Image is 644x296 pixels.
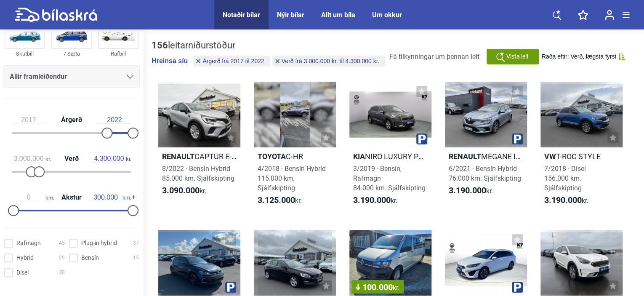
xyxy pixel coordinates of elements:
[98,49,138,59] div: Rafbíll
[258,152,286,161] b: Toyota
[282,58,380,64] span: Verð frá 3.000.000 kr. til 4.300.000 kr.
[5,49,45,59] div: Skutbíll
[152,40,168,51] b: 156
[542,53,625,60] button: Raða eftir: Verð, lægsta fyrst
[62,155,81,162] span: Verð
[10,71,67,83] span: Allir framleiðendur
[540,82,623,213] a: VWT-ROC STYLE7/2018 · Dísel156.000 km. Sjálfskipting3.190.000kr.
[254,152,336,161] h2: C-HR
[544,195,588,205] span: kr.
[272,56,386,67] button: Verð frá 3.000.000 kr. til 4.300.000 kr.
[393,284,399,292] span: kr.
[258,195,302,205] span: kr.
[542,53,616,60] span: Raða eftir: Verð, lægsta fyrst
[356,283,399,291] span: 100.000
[202,58,264,64] span: Árgerð frá 2017 til 2022
[59,194,84,201] span: Akstur
[321,11,355,19] a: Allt um bíla
[512,133,523,144] img: parking.png
[349,152,431,161] h2: NIRO LUXURY PHEV
[225,282,236,293] img: parking.png
[158,82,240,213] a: RenaultCAPTUR E-TECH PLUG-IN HYBRID8/2022 · Bensín Hybrid85.000 km. Sjálfskipting3.090.000kr.
[449,185,486,195] b: 3.190.000
[59,117,84,123] span: Árgerð
[258,195,295,205] b: 3.125.000
[353,152,365,161] b: Kia
[605,10,614,20] img: user-login.svg
[389,53,479,61] span: Fá tilkynningar um þennan leit
[158,152,240,161] h2: CAPTUR E-TECH PLUG-IN HYBRID
[12,194,54,201] span: km.
[152,40,387,51] div: leitarniðurstöður
[445,82,527,213] a: RenaultMEGANE INTENS PHEV6/2021 · Bensín Hybrid76.000 km. Sjálfskipting3.190.000kr.
[162,185,200,195] b: 3.090.000
[89,194,131,201] span: km.
[449,186,493,196] span: kr.
[544,195,582,205] b: 3.190.000
[512,282,523,293] img: parking.png
[193,56,270,67] button: Árgerð frá 2017 til 2022
[223,11,260,19] a: Notaðir bílar
[540,152,623,161] h2: T-ROC STYLE
[51,49,92,59] div: 7 Sæta
[449,165,521,182] span: 6/2021 · Bensín Hybrid 76.000 km. Sjálfskipting
[162,186,206,196] span: kr.
[445,152,527,161] h2: MEGANE INTENS PHEV
[92,155,131,163] span: kr.
[277,11,304,19] a: Nýir bílar
[349,82,431,213] a: KiaNIRO LUXURY PHEV3/2019 · Bensín, Rafmagn84.000 km. Sjálfskipting3.190.000kr.
[16,253,34,262] span: Hybrid
[16,239,41,248] span: Rafmagn
[258,165,326,192] span: 4/2018 · Bensín Hybrid 115.000 km. Sjálfskipting
[162,152,194,161] b: Renault
[152,57,188,65] button: Hreinsa síu
[353,195,391,205] b: 3.190.000
[162,165,234,182] span: 8/2022 · Bensín Hybrid 85.000 km. Sjálfskipting
[16,268,29,277] span: Dísel
[254,82,336,213] a: ToyotaC-HR4/2018 · Bensín Hybrid115.000 km. Sjálfskipting3.125.000kr.
[59,239,65,248] span: 45
[506,52,529,61] span: Vista leit
[12,155,51,163] span: kr.
[353,195,397,205] span: kr.
[544,152,556,161] b: VW
[133,239,139,248] span: 37
[59,268,65,277] span: 30
[81,239,117,248] span: Plug-in hybrid
[353,165,426,192] span: 3/2019 · Bensín, Rafmagn 84.000 km. Sjálfskipting
[416,133,427,144] img: parking.png
[81,253,99,262] span: Bensín
[449,152,481,161] b: Renault
[544,165,586,192] span: 7/2018 · Dísel 156.000 km. Sjálfskipting
[59,253,65,262] span: 29
[133,253,139,262] span: 15
[372,11,402,19] a: Um okkur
